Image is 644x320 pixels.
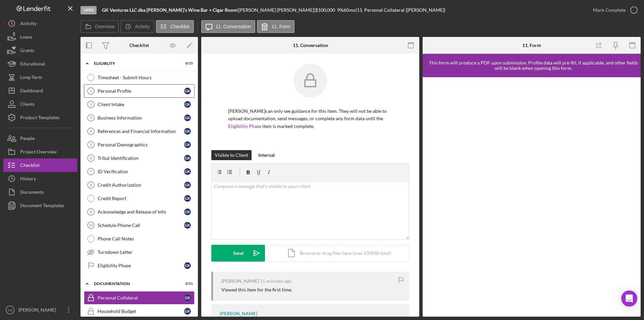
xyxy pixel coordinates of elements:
[84,98,195,111] a: 2Client IntakeGK
[84,151,195,165] a: 6Tribal IdentificationGK
[184,128,191,135] div: G K
[98,223,184,228] div: Schedule Phone Call
[98,155,184,161] div: Tribal Identification
[184,168,191,175] div: G K
[98,209,184,215] div: Acknowledge and Release of Info
[90,102,92,106] tspan: 2
[426,60,641,71] div: This form will produce a PDF upon submission. Profile data will pre-fill, if applicable, and othe...
[170,24,190,29] label: Checklist
[98,182,184,188] div: Credit Authorization
[98,309,184,314] div: Household Budget
[84,125,195,138] a: 4References and Financial InformationGK
[90,89,92,93] tspan: 1
[184,155,191,162] div: G K
[184,262,191,269] div: G K
[293,43,328,48] div: 11. Conversation
[98,115,184,121] div: Business Information
[211,150,252,160] button: Visible to Client
[98,196,184,201] div: Credit Report
[98,169,184,174] div: ID Verification
[271,24,290,29] label: 11. Form
[80,6,97,14] div: Open
[315,7,335,13] span: $100,000
[181,61,193,65] div: 0 / 15
[257,20,294,33] button: 11. Form
[98,88,184,94] div: Personal Profile
[184,141,191,148] div: G K
[84,111,195,125] a: 3Business InformationGK
[337,7,343,13] div: 9 %
[98,263,184,268] div: Eligibility Phase
[201,20,256,33] button: 11. Conversation
[90,116,92,120] tspan: 3
[255,150,278,160] button: Internal
[94,282,176,286] div: Documentation
[221,287,292,292] div: Viewed this item for the first time.
[184,182,191,188] div: G K
[184,222,191,229] div: G K
[156,20,194,33] button: Checklist
[184,88,191,94] div: G K
[80,20,119,33] button: Overview
[228,123,261,129] a: Eligibility Phase
[8,308,12,312] text: CN
[84,305,195,318] a: Household BudgetGK
[102,7,238,13] div: |
[135,24,150,29] label: Activity
[90,143,92,147] tspan: 5
[343,7,356,13] div: 60 mo
[98,75,194,80] div: Timesheet - Submit Hours
[84,259,195,272] a: Eligibility PhaseGK
[17,303,60,318] div: [PERSON_NAME]
[98,249,194,255] div: Turndown Letter
[621,290,637,307] div: Open Intercom Messenger
[102,7,237,13] b: GK Ventures LLC dba [PERSON_NAME]’s Wine Bar + Cigar Room
[84,138,195,151] a: 5Personal DemographicsGK
[84,84,195,98] a: 1Personal ProfileGK
[98,236,194,241] div: Phone Call Notes
[84,232,195,245] a: Phone Call Notes
[184,115,191,121] div: G K
[184,101,191,108] div: G K
[84,205,195,219] a: 9Acknowledge and Release of InfoGK
[238,7,315,13] div: [PERSON_NAME] [PERSON_NAME] |
[84,219,195,232] a: 10Schedule Phone CallGK
[429,84,635,310] iframe: Lenderfit form
[84,245,195,259] a: Turndown Letter
[84,165,195,178] a: 7ID VerificationGK
[94,61,176,65] div: Eligiblity
[90,156,92,160] tspan: 6
[184,195,191,202] div: G K
[98,142,184,147] div: Personal Demographics
[184,209,191,215] div: G K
